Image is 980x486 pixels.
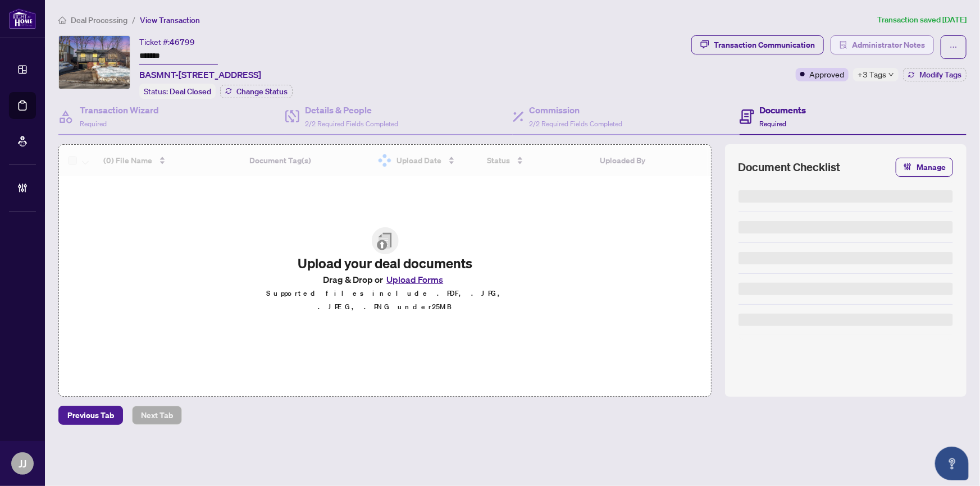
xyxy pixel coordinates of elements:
[244,254,525,272] h2: Upload your deal documents
[831,35,934,54] button: Administrator Notes
[139,35,195,48] div: Ticket #:
[371,227,398,254] img: File Upload
[950,43,958,51] span: ellipsis
[896,158,953,177] button: Manage
[132,13,135,26] li: /
[852,36,925,54] span: Administrator Notes
[170,37,195,47] span: 46799
[530,120,623,128] span: 2/2 Required Fields Completed
[919,71,961,79] span: Modify Tags
[59,36,130,89] img: IMG-S12238799_1.jpg
[67,406,114,424] span: Previous Tab
[840,41,847,49] span: solution
[132,406,182,425] button: Next Tab
[383,272,446,287] button: Upload Forms
[305,120,398,128] span: 2/2 Required Fields Completed
[935,447,969,480] button: Open asap
[71,15,127,25] span: Deal Processing
[760,120,787,128] span: Required
[235,218,534,323] span: File UploadUpload your deal documentsDrag & Drop orUpload FormsSupported files include .PDF, .JPG...
[809,68,844,80] span: Approved
[903,68,967,81] button: Modify Tags
[858,68,886,81] span: +3 Tags
[917,158,946,176] span: Manage
[9,8,36,29] img: logo
[80,120,107,128] span: Required
[139,68,261,81] span: BASMNT-[STREET_ADDRESS]
[760,103,806,117] h4: Documents
[139,84,216,99] div: Status:
[691,35,824,54] button: Transaction Communication
[305,103,398,117] h4: Details & People
[19,456,26,471] span: JJ
[80,103,159,117] h4: Transaction Wizard
[739,159,841,175] span: Document Checklist
[170,86,211,97] span: Deal Closed
[714,36,815,54] div: Transaction Communication
[530,103,623,117] h4: Commission
[140,15,200,25] span: View Transaction
[236,88,288,95] span: Change Status
[58,16,66,24] span: home
[58,406,123,425] button: Previous Tab
[244,287,525,314] p: Supported files include .PDF, .JPG, .JPEG, .PNG under 25 MB
[888,72,894,77] span: down
[877,13,967,26] article: Transaction saved [DATE]
[323,272,446,287] span: Drag & Drop or
[220,85,293,98] button: Change Status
